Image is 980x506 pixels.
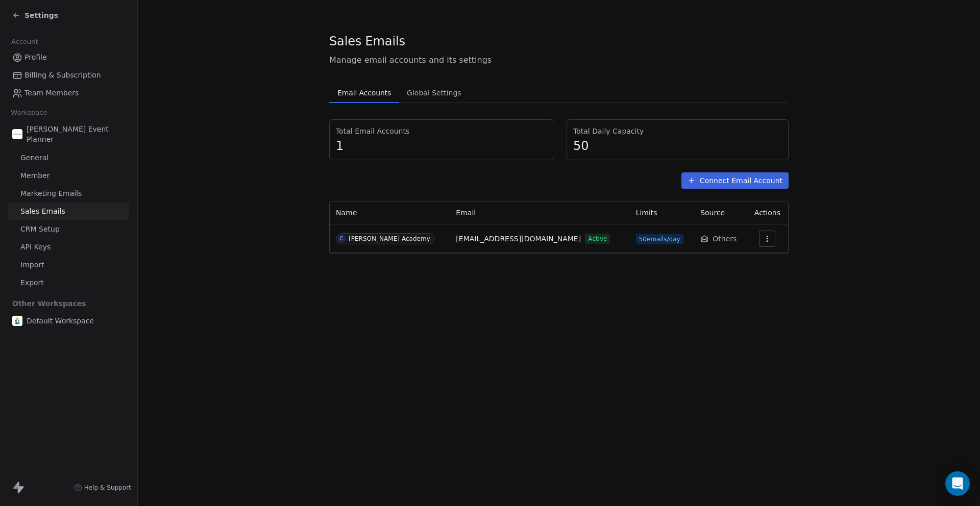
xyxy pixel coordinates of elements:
[700,209,725,217] span: Source
[12,10,58,20] a: Settings
[20,242,51,252] span: API Keys
[713,234,737,244] span: Others
[24,10,58,20] span: Settings
[20,206,65,217] span: Sales Emails
[24,52,47,63] span: Profile
[27,316,94,326] span: Default Workspace
[8,149,129,166] a: General
[8,221,129,238] a: CRM Setup
[84,484,131,492] span: Help & Support
[8,85,129,102] a: Team Members
[8,203,129,220] a: Sales Emails
[20,188,82,199] span: Marketing Emails
[8,167,129,184] a: Member
[754,209,780,217] span: Actions
[339,235,343,243] div: C
[636,209,657,217] span: Limits
[12,316,22,326] img: Ker3%20logo-01%20(1).jpg
[20,153,48,163] span: General
[333,86,395,100] span: Email Accounts
[945,471,970,496] div: Open Intercom Messenger
[8,295,90,312] span: Other Workspaces
[24,88,79,98] span: Team Members
[329,54,789,66] span: Manage email accounts and its settings
[336,138,548,154] span: 1
[681,172,789,189] button: Connect Email Account
[336,126,548,136] span: Total Email Accounts
[573,138,782,154] span: 50
[636,234,683,244] span: 50 emails/day
[74,484,131,492] a: Help & Support
[8,239,129,256] a: API Keys
[8,274,129,291] a: Export
[12,129,22,139] img: CINDHY%20CAMACHO%20event%20planner%20logo-01.jpg
[8,257,129,273] a: Import
[456,234,581,244] span: [EMAIL_ADDRESS][DOMAIN_NAME]
[20,277,44,288] span: Export
[573,126,782,136] span: Total Daily Capacity
[20,170,50,181] span: Member
[20,224,60,235] span: CRM Setup
[27,124,125,144] span: [PERSON_NAME] Event Planner
[403,86,465,100] span: Global Settings
[8,49,129,66] a: Profile
[8,67,129,84] a: Billing & Subscription
[349,235,430,242] div: [PERSON_NAME] Academy
[8,185,129,202] a: Marketing Emails
[336,209,357,217] span: Name
[24,70,101,81] span: Billing & Subscription
[7,105,52,120] span: Workspace
[456,209,476,217] span: Email
[20,260,44,270] span: Import
[585,234,610,244] span: Active
[7,34,42,49] span: Account
[329,34,405,49] span: Sales Emails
